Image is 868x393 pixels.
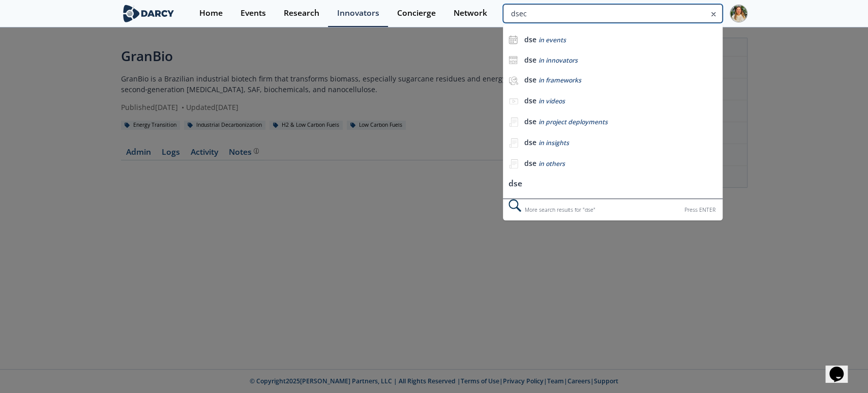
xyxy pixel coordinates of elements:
[825,352,858,383] iframe: chat widget
[538,118,607,126] span: in project deployments
[284,9,319,17] div: Research
[538,159,564,168] span: in others
[503,199,722,220] div: More search results for " dse "
[538,138,568,147] span: in insights
[503,175,722,193] li: dse
[524,35,536,44] b: dse
[199,9,223,17] div: Home
[524,117,536,126] b: dse
[524,96,536,105] b: dse
[524,55,536,65] b: dse
[241,9,266,17] div: Events
[503,4,722,23] input: Advanced Search
[538,97,564,105] span: in videos
[684,205,715,215] div: Press ENTER
[454,9,487,17] div: Network
[337,9,379,17] div: Innovators
[538,76,581,85] span: in frameworks
[524,158,536,168] b: dse
[524,75,536,85] b: dse
[508,55,518,65] img: icon
[524,137,536,147] b: dse
[538,36,565,44] span: in events
[508,35,518,44] img: icon
[121,5,176,22] img: logo-wide.svg
[730,5,747,22] img: Profile
[538,56,577,65] span: in innovators
[397,9,436,17] div: Concierge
